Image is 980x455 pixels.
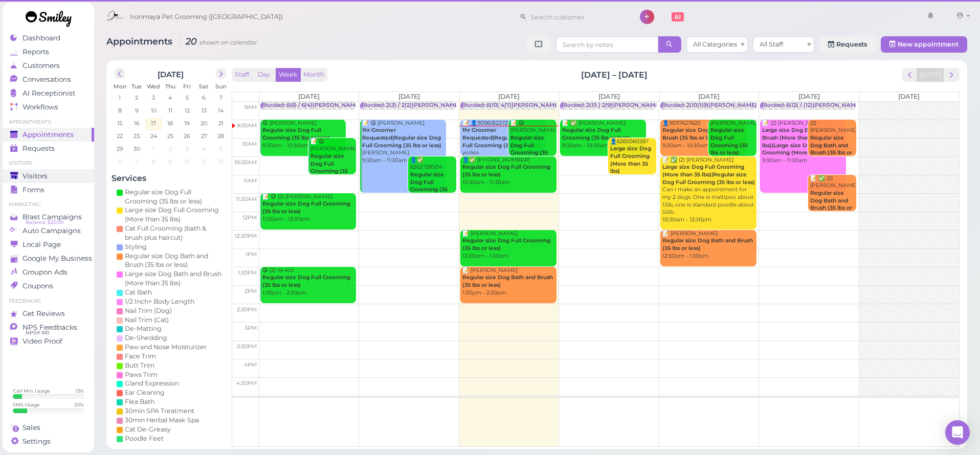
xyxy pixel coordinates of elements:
[760,40,783,48] span: All Staff
[234,159,257,166] span: 10:30am
[3,435,94,448] a: Settings
[236,196,257,202] span: 11:30am
[917,68,944,82] button: [DATE]
[125,388,165,397] div: Ear Cleaning
[215,83,226,90] span: Sun
[132,119,140,128] span: 16
[199,131,208,141] span: 27
[217,119,224,128] span: 21
[3,279,94,293] a: Coupons
[3,128,94,142] a: Appointments
[262,193,357,223] div: 📝 😋 (2) [PERSON_NAME] 11:30am - 12:30pm
[242,214,257,221] span: 12pm
[125,206,224,224] div: Large size Dog Full Grooming (More than 35 lbs)
[662,164,755,185] b: Large size Dog Full Grooming (More than 35 lbs)|Regular size Dog Full Grooming (35 lbs or less)
[23,309,65,318] span: Get Reviews
[130,3,283,31] span: Ironmaya Pet Grooming ([GEOGRAPHIC_DATA])
[3,100,94,114] a: Workflows
[238,269,257,276] span: 1:30pm
[462,127,542,148] b: 1hr Groomer Requested|Regular size Dog Full Grooming (35 lbs or less)
[125,306,172,315] div: Nail Trim (Dog)
[462,120,546,172] div: 📝 👤9096182372 yorkie [PERSON_NAME] 9:30am - 10:30am
[167,144,172,153] span: 2
[562,127,630,141] b: Regular size Dog Full Grooming (35 lbs or less)
[23,323,77,332] span: NPS Feedbacks
[410,171,448,200] b: Regular size Dog Full Grooming (35 lbs or less)
[237,343,257,350] span: 3:30pm
[3,183,94,197] a: Forms
[232,68,252,82] button: Staff
[3,265,94,279] a: Groupon Ads
[125,333,167,343] div: De-Shedding
[125,379,179,388] div: Gland Expression
[3,238,94,252] a: Local Page
[3,45,94,59] a: Reports
[898,40,959,48] span: New appointment
[23,75,71,84] span: Conversations
[819,36,876,53] a: Requests
[710,127,748,156] b: Regular size Dog Full Grooming (35 lbs or less)
[498,93,520,100] span: [DATE]
[23,423,40,432] span: Sales
[762,120,846,165] div: 📝 (2) [PERSON_NAME] 9:30am - 11:30am
[167,93,173,102] span: 4
[23,89,75,98] span: AI Receptionist
[23,254,92,263] span: Google My Business
[3,73,94,86] a: Conversations
[300,68,327,82] button: Month
[556,36,658,53] input: Search by notes
[201,157,207,166] span: 11
[166,131,174,141] span: 25
[125,224,224,242] div: Cat Full Grooming (bath & brush plus haircut)
[125,252,224,270] div: Regular size Dog Bath and Brush (35 lbs or less)
[149,131,158,141] span: 24
[125,397,154,406] div: Flea Bath
[149,106,157,115] span: 10
[462,156,556,187] div: 👤✅ [PHONE_NUMBER] 10:30am - 11:30am
[3,421,94,435] a: Sales
[118,93,122,102] span: 1
[23,103,58,111] span: Workflows
[3,201,94,208] li: Marketing
[662,156,756,224] div: 📝 ✅ (2) [PERSON_NAME] Can I make an appointment for my 2 dogs. One is maltipoo about 13lb, one is...
[762,127,840,156] b: Large size Dog Bath and Brush (More than 35 lbs)|Large size Dog Full Grooming (More than 35 lbs)
[201,144,207,153] span: 4
[262,200,350,215] b: Regular size Dog Full Grooming (35 lbs or less)
[74,401,84,408] div: 20 %
[662,102,847,109] div: Blocked: 2(10)1(9)[PERSON_NAME],[PERSON_NAME] • appointment
[3,119,94,126] li: Appointments
[898,93,920,100] span: [DATE]
[106,36,175,47] span: Appointments
[235,233,257,239] span: 12:30pm
[200,106,207,115] span: 13
[810,134,852,164] b: Regular size Dog Bath and Brush (35 lbs or less)
[462,237,550,252] b: Regular size Dog Full Grooming (35 lbs or less)
[23,240,61,249] span: Local Page
[184,93,189,102] span: 5
[23,186,44,194] span: Forms
[115,144,124,153] span: 29
[236,380,257,386] span: 4:30pm
[527,9,626,25] input: Search customer
[23,61,60,70] span: Customers
[298,93,320,100] span: [DATE]
[902,68,918,82] button: prev
[662,120,746,150] div: 👤9097627620 9:30am - 10:30am
[125,425,171,434] div: Cat De-Greasy
[199,119,208,128] span: 20
[26,329,49,337] span: NPS® 100
[3,307,94,321] a: Get Reviews
[810,120,856,180] div: (2) [PERSON_NAME] 9:30am - 10:30am
[3,31,94,45] a: Dashboard
[581,69,648,81] h2: [DATE] – [DATE]
[244,104,257,110] span: 9am
[183,157,191,166] span: 10
[13,401,40,408] div: SMS Usage
[3,334,94,348] a: Video Proof
[23,337,62,346] span: Video Proof
[125,242,147,252] div: Styling
[276,68,301,82] button: Week
[114,68,125,79] button: prev
[462,230,556,260] div: 📝 [PERSON_NAME] 12:30pm - 1:30pm
[216,68,227,79] button: next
